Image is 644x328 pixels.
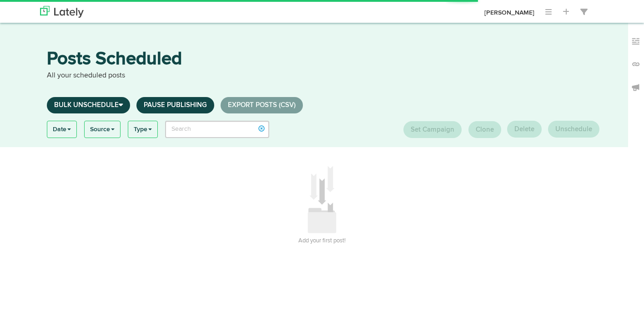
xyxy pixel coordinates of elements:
img: announcements_off.svg [631,83,640,92]
button: Clone [468,121,501,138]
img: links_off.svg [631,60,640,69]
a: Type [128,121,157,138]
input: Search [165,121,269,138]
button: Delete [507,121,542,138]
img: keywords_off.svg [631,37,640,46]
button: Unschedule [548,121,599,138]
span: Clone [476,126,494,133]
a: Pause Publishing [136,97,214,113]
img: icon_add_something.svg [307,165,337,234]
img: logo_lately_bg_light.svg [40,6,84,18]
button: Set Campaign [403,121,462,138]
a: Export Posts (CSV) [221,97,303,113]
a: Source [85,121,120,138]
a: Date [47,121,76,138]
p: All your scheduled posts [47,71,597,81]
span: Set Campaign [411,126,454,133]
h3: Posts Scheduled [47,50,597,71]
h3: Add your first post! [40,234,604,248]
a: Bulk Unschedule [47,97,130,113]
